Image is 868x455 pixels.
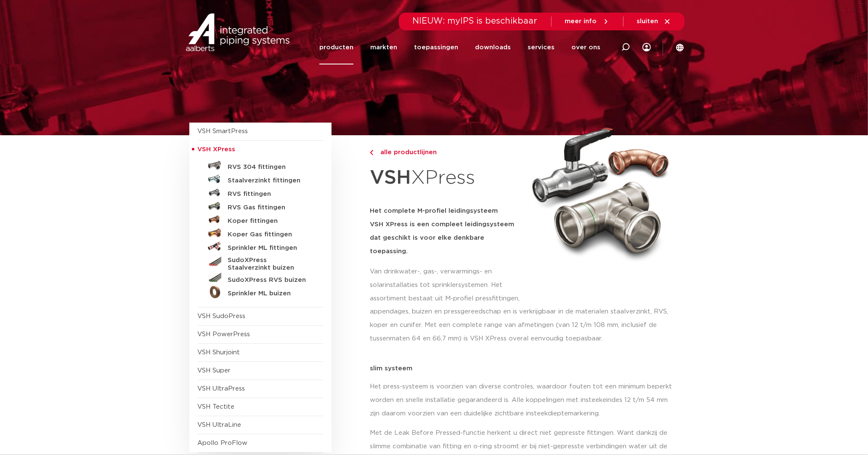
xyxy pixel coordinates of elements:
[370,162,522,194] h1: XPress
[228,190,311,198] h5: RVS fittingen
[198,253,323,272] a: SudoXPress Staalverzinkt buizen
[637,18,671,25] a: sluiten
[198,172,323,186] a: Staalverzinkt fittingen
[370,305,679,345] p: appendages, buizen en pressgereedschap en is verkrijgbaar in de materialen staalverzinkt, RVS, ko...
[370,265,522,305] p: Van drinkwater-, gas-, verwarmings- en solarinstallaties tot sprinklersystemen. Het assortiment b...
[414,30,458,64] a: toepassingen
[198,146,236,153] span: VSH XPress
[319,30,600,64] nav: Menu
[637,18,658,24] span: sluiten
[319,30,353,64] a: producten
[198,422,242,428] a: VSH UltraLine
[370,147,522,158] a: alle productlijnen
[198,226,323,240] a: Koper Gas fittingen
[198,213,323,226] a: Koper fittingen
[198,331,250,337] a: VSH PowerPress
[198,404,235,410] a: VSH Tectite
[198,159,323,172] a: RVS 304 fittingen
[565,18,610,25] a: meer info
[413,17,538,25] span: NIEUW: myIPS is beschikbaar
[228,177,311,185] h5: Staalverzinkt fittingen
[228,276,311,284] h5: SudoXPress RVS buizen
[198,285,323,299] a: Sprinkler ML buizen
[228,257,311,272] h5: SudoXPress Staalverzinkt buizen
[370,380,679,420] p: Het press-systeem is voorzien van diverse controles, waardoor fouten tot een minimum beperkt word...
[228,217,311,225] h5: Koper fittingen
[565,18,597,24] span: meer info
[370,168,411,187] strong: VSH
[198,240,323,253] a: Sprinkler ML fittingen
[198,385,245,392] a: VSH UltraPress
[228,163,311,171] h5: RVS 304 fittingen
[228,244,311,252] h5: Sprinkler ML fittingen
[475,30,511,64] a: downloads
[370,30,397,64] a: markten
[198,367,231,374] a: VSH Super
[228,231,311,238] h5: Koper Gas fittingen
[228,204,311,211] h5: RVS Gas fittingen
[198,272,323,285] a: SudoXPress RVS buizen
[198,313,246,319] a: VSH SudoPress
[198,349,240,356] a: VSH Shurjoint
[370,150,373,155] img: chevron-right.svg
[198,199,323,213] a: RVS Gas fittingen
[370,204,522,258] h5: Het complete M-profiel leidingsysteem VSH XPress is een compleet leidingsysteem dat geschikt is v...
[198,440,248,446] a: Apollo ProFlow
[198,128,248,134] a: VSH SmartPress
[370,365,679,372] p: slim systeem
[528,30,555,64] a: services
[642,30,651,64] div: my IPS
[228,290,311,297] h5: Sprinkler ML buizen
[375,149,437,155] span: alle productlijnen
[198,186,323,199] a: RVS fittingen
[571,30,600,64] a: over ons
